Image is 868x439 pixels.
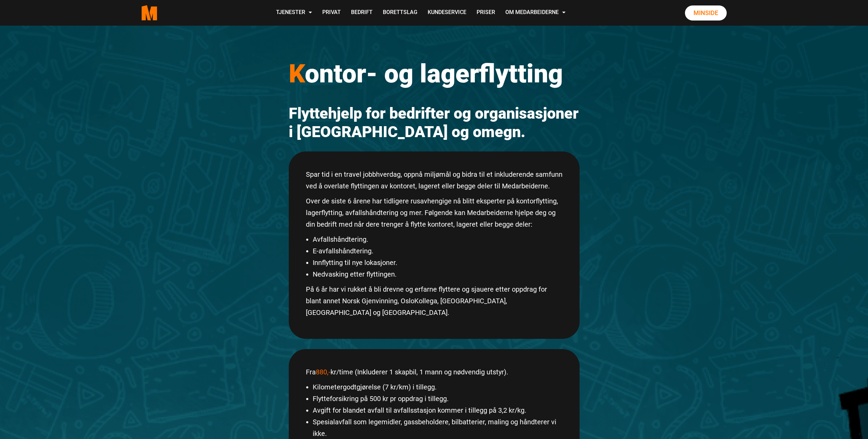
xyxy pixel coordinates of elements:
a: Kundeservice [423,1,471,25]
a: Om Medarbeiderne [500,1,571,25]
a: Priser [471,1,500,25]
li: Flytteforsikring på 500 kr pr oppdrag i tillegg. [313,393,562,404]
p: Spar tid i en travel jobbhverdag, oppnå miljømål og bidra til et inkluderende samfunn ved å overl... [306,169,562,192]
a: Minside [685,5,727,21]
a: Bedrift [346,1,378,25]
span: K [289,58,305,89]
li: E-avfallshåndtering. [313,245,562,257]
p: Over de siste 6 årene har tidligere rusavhengige nå blitt eksperter på kontorflytting, lagerflytt... [306,195,562,230]
a: Privat [317,1,346,25]
li: Nedvasking etter flyttingen. [313,268,562,280]
a: Tjenester [271,1,317,25]
h2: Flyttehjelp for bedrifter og organisasjoner i [GEOGRAPHIC_DATA] og omegn. [289,104,580,141]
li: Innflytting til nye lokasjoner. [313,257,562,268]
span: 880,- [316,368,331,376]
li: Kilometergodtgjørelse (7 kr/km) i tillegg. [313,381,562,393]
p: På 6 år har vi rukket å bli drevne og erfarne flyttere og sjauere etter oppdrag for blant annet N... [306,283,562,318]
a: Borettslag [378,1,423,25]
li: Avgift for blandet avfall til avfallsstasjon kommer i tillegg på 3,2 kr/kg. [313,404,562,416]
li: Avfallshåndtering. [313,234,562,245]
p: Fra kr/time (Inkluderer 1 skapbil, 1 mann og nødvendig utstyr). [306,366,562,378]
h1: ontor- og lagerflytting [289,58,580,89]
